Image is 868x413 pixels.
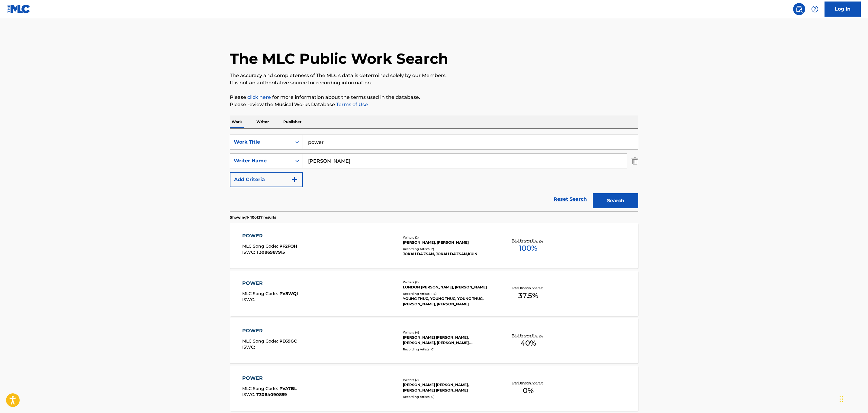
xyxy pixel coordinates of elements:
div: Recording Artists ( 0 ) [403,347,494,352]
span: PV8WQI [279,291,298,296]
iframe: Chat Widget [838,384,868,413]
span: 0 % [523,385,534,396]
img: Delete Criterion [632,153,638,168]
span: ISWC : [242,297,256,302]
div: [PERSON_NAME] [PERSON_NAME], [PERSON_NAME], [PERSON_NAME], [PERSON_NAME] [403,335,494,346]
span: T3086987915 [256,249,285,255]
div: Drag [840,390,843,408]
div: POWER [242,280,298,287]
span: PE69GC [279,338,297,344]
span: 37.5 % [518,290,538,301]
span: MLC Song Code : [242,386,279,391]
h1: The MLC Public Work Search [230,50,448,68]
img: MLC Logo [7,5,31,13]
span: T3064090859 [256,392,287,397]
p: Showing 1 - 10 of 37 results [230,215,276,220]
a: Public Search [793,3,805,15]
div: [PERSON_NAME] [PERSON_NAME], [PERSON_NAME] [PERSON_NAME] [403,382,494,393]
p: Please review the Musical Works Database [230,101,638,108]
div: Recording Artists ( 0 ) [403,395,494,399]
p: Publisher [281,115,303,128]
a: Reset Search [551,193,590,206]
div: Recording Artists ( 2 ) [403,247,494,251]
div: LONDON [PERSON_NAME], [PERSON_NAME] [403,285,494,290]
a: POWERMLC Song Code:PVA7BLISWC:T3064090859Writers (2)[PERSON_NAME] [PERSON_NAME], [PERSON_NAME] [P... [230,366,638,411]
div: [PERSON_NAME], [PERSON_NAME] [403,240,494,245]
span: ISWC : [242,344,256,350]
span: 40 % [520,338,536,349]
img: 9d2ae6d4665cec9f34b9.svg [291,176,298,183]
button: Add Criteria [230,172,303,187]
div: Work Title [234,138,288,146]
p: The accuracy and completeness of The MLC's data is determined solely by our Members. [230,72,638,79]
div: YOUNG THUG, YOUNG THUG, YOUNG THUG, [PERSON_NAME], [PERSON_NAME] [403,296,494,307]
a: Log In [825,2,861,17]
div: Writers ( 4 ) [403,330,494,335]
span: MLC Song Code : [242,338,279,344]
div: Recording Artists ( 116 ) [403,291,494,296]
span: ISWC : [242,392,256,397]
div: Writers ( 2 ) [403,378,494,382]
span: MLC Song Code : [242,243,279,249]
p: Please for more information about the terms used in the database. [230,94,638,101]
p: Total Known Shares: [512,238,544,243]
span: PF2FQH [279,243,297,249]
span: PVA7BL [279,386,297,391]
p: Work [230,115,244,128]
div: POWER [242,232,297,239]
span: MLC Song Code : [242,291,279,296]
div: Help [809,3,821,15]
div: Writers ( 2 ) [403,235,494,240]
span: 100 % [519,243,537,254]
p: Writer [255,115,271,128]
span: ISWC : [242,249,256,255]
button: Search [593,193,638,208]
p: Total Known Shares: [512,333,544,338]
a: POWERMLC Song Code:PV8WQIISWC:Writers (2)LONDON [PERSON_NAME], [PERSON_NAME]Recording Artists (11... [230,271,638,316]
a: Terms of Use [335,102,368,107]
p: Total Known Shares: [512,381,544,385]
div: POWER [242,327,297,334]
img: help [811,5,818,13]
form: Search Form [230,135,638,211]
p: Total Known Shares: [512,286,544,290]
div: JOKAH DA'ZSAN, JOKAH DA'ZSAN,KUIN [403,251,494,257]
a: click here [247,94,271,100]
a: POWERMLC Song Code:PF2FQHISWC:T3086987915Writers (2)[PERSON_NAME], [PERSON_NAME]Recording Artists... [230,223,638,268]
div: POWER [242,375,297,382]
div: Writer Name [234,157,288,164]
img: search [796,5,803,13]
p: It is not an authoritative source for recording information. [230,79,638,86]
a: POWERMLC Song Code:PE69GCISWC:Writers (4)[PERSON_NAME] [PERSON_NAME], [PERSON_NAME], [PERSON_NAME... [230,318,638,363]
div: Writers ( 2 ) [403,280,494,285]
